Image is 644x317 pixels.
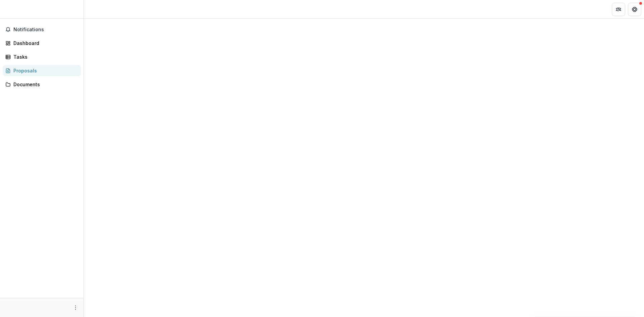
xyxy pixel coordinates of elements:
div: Documents [13,81,75,88]
button: Notifications [3,24,81,35]
button: More [71,304,79,312]
span: Notifications [13,27,78,33]
a: Proposals [3,65,81,76]
div: Dashboard [13,40,75,47]
button: Partners [612,3,625,16]
button: Get Help [628,3,641,16]
a: Tasks [3,51,81,62]
div: Proposals [13,67,75,74]
a: Documents [3,79,81,90]
div: Tasks [13,53,75,60]
a: Dashboard [3,38,81,49]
